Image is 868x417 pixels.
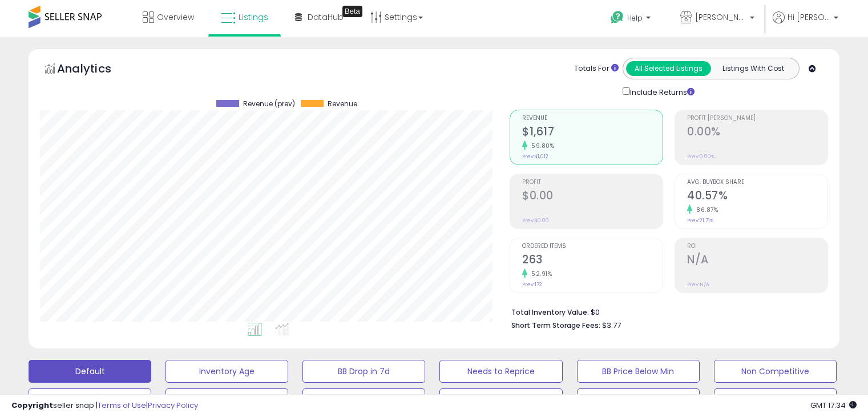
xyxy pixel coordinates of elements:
button: Top Sellers [29,388,151,411]
h2: $0.00 [522,189,663,205]
button: Inventory Age [165,360,288,383]
button: All Selected Listings [626,61,711,76]
h2: 263 [522,253,663,268]
small: Prev: N/A [687,281,709,288]
h2: 0.00% [687,125,827,141]
span: Listings [239,11,268,23]
a: Help [601,2,662,37]
div: seller snap | | [11,400,198,411]
button: BB Drop in 7d [302,360,425,383]
button: LOW Inventory FEE [714,388,837,411]
span: Ordered Items [522,243,663,250]
small: 59.80% [527,142,554,150]
h2: $1,617 [522,125,663,141]
i: Get Help [610,10,624,25]
button: 30 Day Decrease [439,388,562,411]
b: Short Term Storage Fees: [511,320,600,330]
button: Selling @ Max [165,388,288,411]
a: Terms of Use [98,400,146,411]
span: 2025-08-14 17:34 GMT [810,400,857,411]
span: Help [627,13,643,23]
span: Revenue (prev) [243,100,295,108]
div: Include Returns [614,85,708,98]
a: Privacy Policy [148,400,198,411]
button: Non Competitive [714,360,837,383]
div: Totals For [574,63,619,74]
small: Prev: 172 [522,281,542,288]
span: Overview [157,11,194,23]
small: Prev: 21.71% [687,217,713,224]
small: Prev: 0.00% [687,153,714,160]
span: Revenue [522,115,663,122]
h2: 40.57% [687,189,827,205]
span: Hi [PERSON_NAME] [788,11,830,23]
small: 52.91% [527,270,552,278]
button: Items Being Repriced [302,388,425,411]
small: Prev: $1,012 [522,153,548,160]
li: $0 [511,304,819,318]
button: BB Price Below Min [577,360,700,383]
span: DataHub [308,11,344,23]
small: Prev: $0.00 [522,217,549,224]
span: [PERSON_NAME]'s Great Goods [695,11,746,23]
button: Needs to Reprice [439,360,562,383]
button: Listings With Cost [710,61,796,76]
span: Profit [522,179,663,186]
span: ROI [687,243,827,250]
a: Hi [PERSON_NAME] [773,11,838,37]
span: $3.77 [602,320,621,331]
strong: Copyright [11,400,53,411]
div: Tooltip anchor [342,6,362,17]
span: Profit [PERSON_NAME] [687,115,827,122]
b: Total Inventory Value: [511,307,589,317]
small: 86.87% [692,206,718,214]
span: Revenue [328,100,357,108]
button: Inventory Report [577,388,700,411]
span: Avg. Buybox Share [687,179,827,186]
h5: Analytics [57,61,134,79]
button: Default [29,360,151,383]
h2: N/A [687,253,827,268]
